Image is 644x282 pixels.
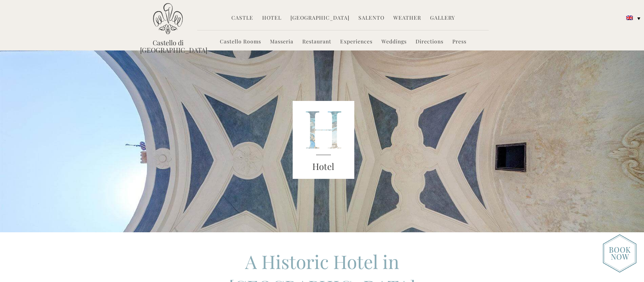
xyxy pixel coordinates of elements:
[153,3,183,35] img: Castello di Ugento
[340,38,373,46] a: Experiences
[452,38,466,46] a: Press
[302,38,331,46] a: Restaurant
[293,160,354,173] h3: Hotel
[603,234,637,273] img: new-booknow.png
[270,38,293,46] a: Masseria
[416,38,443,46] a: Directions
[220,38,261,46] a: Castello Rooms
[358,14,384,23] a: Salento
[626,16,633,20] img: English
[140,39,196,54] a: Castello di [GEOGRAPHIC_DATA]
[231,14,253,23] a: Castle
[430,14,455,23] a: Gallery
[290,14,349,23] a: [GEOGRAPHIC_DATA]
[293,101,354,179] img: castello_header_block.png
[381,38,407,46] a: Weddings
[393,14,421,23] a: Weather
[262,14,282,23] a: Hotel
